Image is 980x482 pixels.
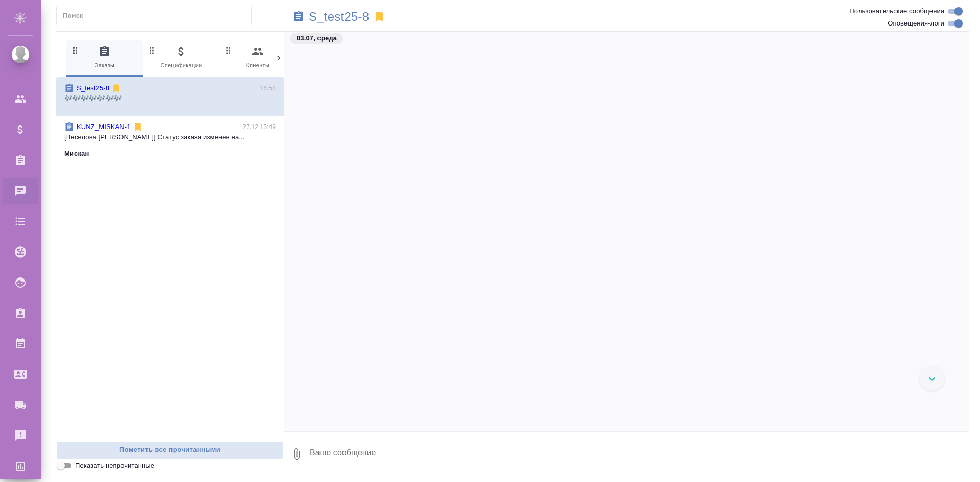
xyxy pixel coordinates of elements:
[260,83,276,93] p: 16:58
[56,77,284,116] div: S_test25-816:58🎶🎶🎶🎶🎶🎶🎶
[77,123,131,131] a: KUNZ_MISKAN-1
[224,45,233,55] svg: Зажми и перетащи, чтобы поменять порядок вкладок
[56,441,284,459] button: Пометить все прочитанными
[64,148,89,159] p: Мискан
[75,461,154,471] span: Показать непрочитанные
[63,9,251,23] input: Поиск
[64,93,276,104] p: 🎶🎶🎶🎶🎶🎶🎶
[56,116,284,165] div: KUNZ_MISKAN-127.12 15:49[Веселова [PERSON_NAME]] Статус заказа изменен на...Мискан
[147,45,157,55] svg: Зажми и перетащи, чтобы поменять порядок вкладок
[242,122,276,132] p: 27.12 15:49
[309,12,369,22] a: S_test25-8
[111,83,121,93] svg: Отписаться
[64,132,276,142] p: [Веселова [PERSON_NAME]] Статус заказа изменен на...
[224,45,292,70] span: Клиенты
[147,45,215,70] span: Спецификации
[62,444,278,456] span: Пометить все прочитанными
[888,18,944,29] span: Оповещения-логи
[849,6,944,16] span: Пользовательские сообщения
[70,45,139,70] span: Заказы
[297,33,337,43] p: 03.07, среда
[70,45,80,55] svg: Зажми и перетащи, чтобы поменять порядок вкладок
[77,84,109,92] a: S_test25-8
